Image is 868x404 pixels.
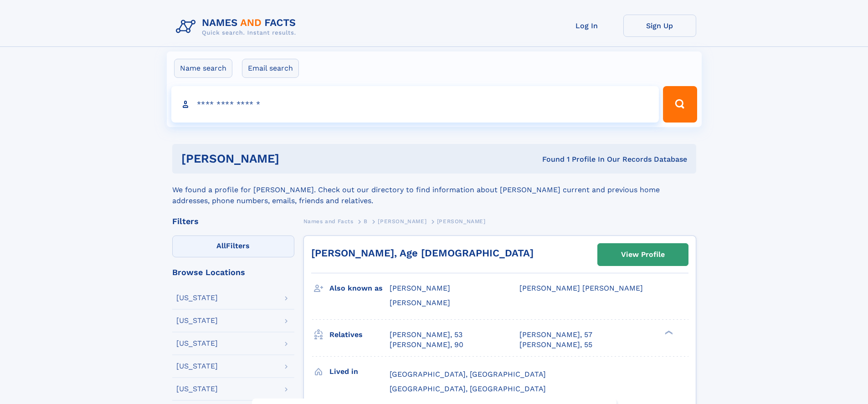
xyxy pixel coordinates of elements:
[172,15,303,39] img: Logo Names and Facts
[378,215,426,227] a: [PERSON_NAME]
[172,268,294,276] div: Browse Locations
[216,241,226,250] span: All
[519,340,592,350] a: [PERSON_NAME], 55
[176,294,218,302] div: [US_STATE]
[329,364,390,379] h3: Lived in
[176,363,218,370] div: [US_STATE]
[174,59,232,78] label: Name search
[176,340,218,347] div: [US_STATE]
[172,217,294,225] div: Filters
[364,218,368,225] span: B
[172,235,294,257] label: Filters
[390,284,450,292] span: [PERSON_NAME]
[437,218,486,225] span: [PERSON_NAME]
[172,174,696,206] div: We found a profile for [PERSON_NAME]. Check out our directory to find information about [PERSON_N...
[519,330,592,340] a: [PERSON_NAME], 57
[364,215,368,227] a: B
[623,15,696,37] a: Sign Up
[390,298,450,307] span: [PERSON_NAME]
[303,215,354,227] a: Names and Facts
[378,218,426,225] span: [PERSON_NAME]
[663,86,697,123] button: Search Button
[550,15,623,37] a: Log In
[181,153,411,164] h1: [PERSON_NAME]
[390,370,546,378] span: [GEOGRAPHIC_DATA], [GEOGRAPHIC_DATA]
[390,330,462,340] a: [PERSON_NAME], 53
[411,154,687,164] div: Found 1 Profile In Our Records Database
[176,385,218,393] div: [US_STATE]
[176,317,218,324] div: [US_STATE]
[390,340,463,350] a: [PERSON_NAME], 90
[329,327,390,343] h3: Relatives
[311,247,534,259] a: [PERSON_NAME], Age [DEMOGRAPHIC_DATA]
[663,329,673,335] div: ❯
[242,59,299,78] label: Email search
[171,86,659,123] input: search input
[621,244,665,265] div: View Profile
[329,281,390,296] h3: Also known as
[519,284,643,292] span: [PERSON_NAME] [PERSON_NAME]
[390,384,546,393] span: [GEOGRAPHIC_DATA], [GEOGRAPHIC_DATA]
[598,244,688,266] a: View Profile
